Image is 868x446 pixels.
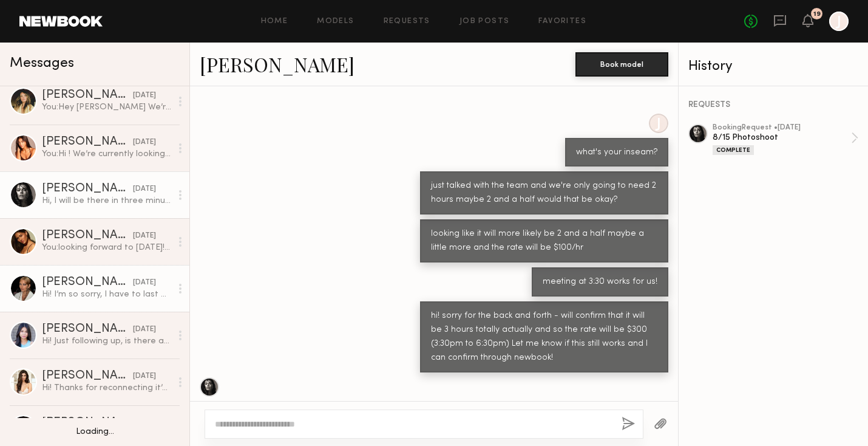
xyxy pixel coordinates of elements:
[42,148,171,160] div: You: Hi ! We’re currently looking for a model to shoot social media content [DATE][DATE] around 4...
[575,52,668,77] button: Book model
[813,11,821,18] div: 19
[688,101,858,109] div: REQUESTS
[42,89,133,101] div: [PERSON_NAME]
[133,324,156,335] div: [DATE]
[459,18,510,26] a: Job Posts
[133,137,156,148] div: [DATE]
[538,18,586,26] a: Favorites
[713,124,858,155] a: bookingRequest •[DATE]8/15 PhotoshootComplete
[431,309,657,365] div: hi! sorry for the back and forth - will confirm that it will be 3 hours totally actually and so t...
[543,275,657,289] div: meeting at 3:30 works for us!
[133,230,156,242] div: [DATE]
[384,18,430,26] a: Requests
[42,417,133,429] div: [PERSON_NAME]
[42,382,171,394] div: Hi! Thanks for reconnecting it’s been a crazy week! My NB rate is $200/hour, if that’s something ...
[42,136,133,148] div: [PERSON_NAME]
[133,417,156,429] div: [DATE]
[42,370,133,382] div: [PERSON_NAME]
[431,227,657,255] div: looking like it will more likely be 2 and a half maybe a little more and the rate will be $100/hr
[133,277,156,289] div: [DATE]
[10,57,74,70] span: Messages
[42,242,171,253] div: You: looking forward to [DATE]! don't forget tops/shoes :)
[688,60,858,74] div: History
[576,146,657,160] div: what's your inseam?
[42,183,133,195] div: [PERSON_NAME]
[42,323,133,335] div: [PERSON_NAME]
[317,18,354,26] a: Models
[261,18,288,26] a: Home
[575,58,668,69] a: Book model
[42,230,133,242] div: [PERSON_NAME]
[713,145,754,155] div: Complete
[431,179,657,207] div: just talked with the team and we're only going to need 2 hours maybe 2 and a half would that be o...
[42,335,171,347] div: Hi! Just following up, is there any update on the shoot [DATE]?
[829,12,849,31] a: J
[133,371,156,382] div: [DATE]
[133,90,156,101] div: [DATE]
[42,289,171,300] div: Hi! I’m so sorry, I have to last minute cancel for the shoot [DATE]. Is there a way we cld shoot ...
[133,184,156,195] div: [DATE]
[42,101,171,113] div: You: Hey [PERSON_NAME] We’re currently looking for a model to shoot social media content [DATE][D...
[713,132,851,143] div: 8/15 Photoshoot
[713,124,851,132] div: booking Request • [DATE]
[42,195,171,207] div: Hi, I will be there in three minutes
[42,276,133,289] div: [PERSON_NAME]
[200,51,354,77] a: [PERSON_NAME]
